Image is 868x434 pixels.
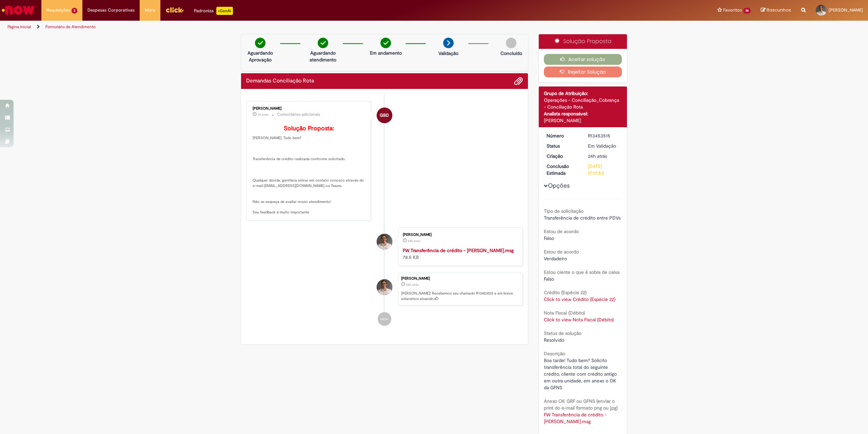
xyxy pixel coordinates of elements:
div: Conrado Da Silva [377,279,392,295]
p: +GenAi [216,7,233,15]
b: Estou ciente o que é sobra de caixa [544,269,619,275]
span: [PERSON_NAME] [829,7,863,13]
button: Adicionar anexos [514,77,523,86]
span: Falso [544,276,554,282]
a: Rascunhos [761,7,791,14]
a: Formulário de Atendimento [45,24,96,30]
div: [PERSON_NAME] [403,233,516,237]
div: Operações - Conciliação_Cobrança - Conciliação Rota [544,97,622,110]
time: 27/08/2025 16:19:49 [406,283,419,287]
img: ServiceNow [1,3,36,17]
span: Boa tarde! Tudo bem? Solicito transferência total do seguinte crédito, cliente com crédito antigo... [544,357,618,391]
b: Crédito (Espécie 22) [544,289,587,296]
p: Validação [438,50,458,57]
span: Favoritos [723,7,742,14]
span: More [145,7,155,14]
img: arrow-next.png [443,38,454,48]
img: click_logo_yellow_360x200.png [165,5,184,15]
div: [PERSON_NAME] [544,117,622,124]
span: Verdadeiro [544,256,567,262]
span: Despesas Corporativas [87,7,135,14]
img: check-circle-green.png [255,38,265,48]
div: Gabriely Barros De Lira [377,108,392,123]
h2: Demandas Conciliação Rota Histórico de tíquete [246,78,314,84]
div: Solução Proposta [539,34,627,49]
div: Em Validação [588,143,619,149]
a: FW Transferência de crédito - [PERSON_NAME].msg [403,247,514,253]
img: img-circle-grey.png [506,38,516,48]
a: Click to view Crédito (Espécie 22) [544,296,615,302]
img: check-circle-green.png [380,38,391,48]
ul: Trilhas de página [5,21,574,33]
b: Estou de acordo [544,228,579,234]
a: Click to view Nota Fiscal (Débito) [544,317,614,323]
span: 36 [743,8,751,14]
b: Status de solução [544,330,581,336]
time: 28/08/2025 09:22:30 [258,113,269,117]
span: Resolvido [544,337,564,343]
time: 27/08/2025 16:19:49 [588,153,607,159]
a: Página inicial [7,24,31,30]
span: 7h atrás [258,113,269,117]
button: Aceitar solução [544,54,622,65]
p: Em andamento [370,50,402,56]
b: Estou de acordo [544,249,579,255]
p: [PERSON_NAME], Tudo bem? Transferência de crédito realizada conforme solicitado. Qualquer dúvida,... [253,125,366,215]
p: Aguardando atendimento [307,50,339,63]
ul: Histórico de tíquete [246,94,523,333]
button: Rejeitar Solução [544,67,622,77]
b: Descrição [544,351,565,357]
span: Rascunhos [767,7,791,13]
div: Padroniza [194,7,233,15]
span: 24h atrás [408,239,420,243]
b: Solução Proposta: [284,125,334,132]
dt: Criação [541,153,583,159]
p: Aguardando Aprovação [244,50,277,63]
div: Analista responsável: [544,110,622,117]
time: 27/08/2025 16:19:17 [408,239,420,243]
div: Grupo de Atribuição: [544,90,622,97]
dt: Conclusão Estimada [541,163,583,176]
span: 24h atrás [588,153,607,159]
p: Concluído [500,50,522,57]
b: Nota Fiscal (Débito) [544,310,585,316]
span: Transferência de crédito entre PDVs [544,215,620,221]
span: GBD [380,107,389,124]
li: Conrado Eloi [246,273,523,305]
div: [PERSON_NAME] [253,107,366,111]
span: 24h atrás [406,283,419,287]
p: [PERSON_NAME]! Recebemos seu chamado R13453515 e em breve estaremos atuando. [401,291,519,301]
div: [DATE] 17:19:53 [588,163,619,176]
small: Comentários adicionais [277,112,320,117]
span: Falso [544,235,554,241]
b: Tipo de solicitação [544,208,584,214]
dt: Status [541,143,583,149]
div: [PERSON_NAME] [401,277,519,281]
span: Requisições [46,7,70,14]
div: Conrado Da Silva [377,234,392,249]
a: Download de FW Transferência de crédito - Tommy.msg [544,412,608,424]
span: 2 [72,8,77,14]
b: Anexo OK GRF ou GFNS (enviar o print do e-mail formato png ou jpg) [544,398,618,411]
div: 78.5 KB [403,247,516,261]
div: 27/08/2025 16:19:49 [588,153,619,159]
dt: Número [541,132,583,139]
img: check-circle-green.png [318,38,328,48]
div: R13453515 [588,132,619,139]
